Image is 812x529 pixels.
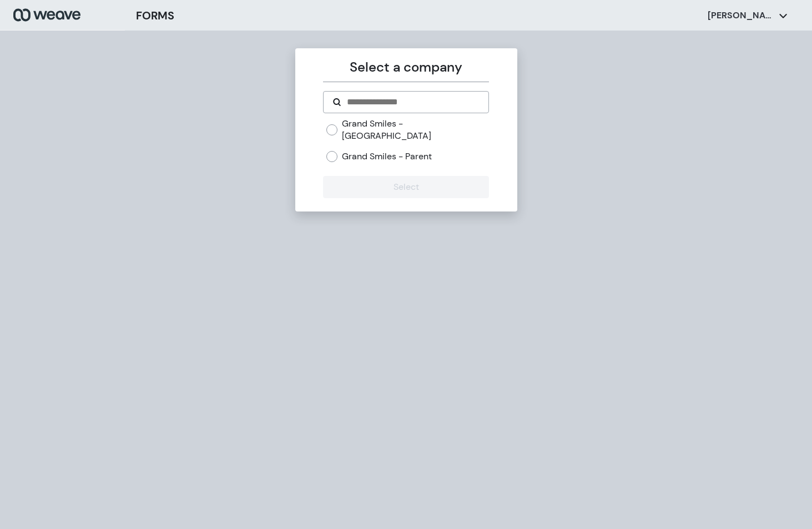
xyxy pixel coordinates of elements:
p: Select a company [323,57,489,77]
h3: FORMS [136,7,174,24]
p: [PERSON_NAME] [708,9,774,22]
label: Grand Smiles - [GEOGRAPHIC_DATA] [342,118,489,142]
label: Grand Smiles - Parent [342,150,432,163]
button: Select [323,176,489,198]
input: Search [346,95,480,109]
